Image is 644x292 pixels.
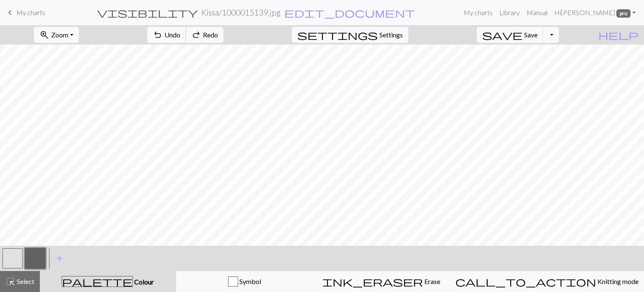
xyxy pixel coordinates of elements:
button: Undo [147,27,186,43]
button: Erase [313,271,450,292]
button: Redo [186,27,223,43]
span: Save [524,31,538,39]
span: add [55,253,65,264]
span: save [482,29,522,41]
span: highlight_alt [5,276,16,287]
span: edit_document [284,7,415,18]
span: Symbol [238,277,261,285]
h2: Kissa / 1000015139.jpg [201,8,280,17]
span: keyboard_arrow_left [5,7,15,18]
span: Knitting mode [596,277,639,285]
i: Settings [297,30,378,40]
button: SettingsSettings [292,27,408,43]
span: call_to_action [455,276,596,287]
span: Erase [423,277,440,285]
span: redo [191,29,201,41]
span: My charts [16,8,45,16]
button: Symbol [176,271,313,292]
span: Zoom [51,31,68,39]
span: undo [153,29,163,41]
span: ink_eraser [322,276,423,287]
a: Library [496,4,523,21]
span: Redo [203,31,218,39]
a: Manual [523,4,551,21]
button: Zoom [34,27,79,43]
span: Colour [133,278,154,286]
span: Select [16,277,34,285]
button: Knitting mode [450,271,644,292]
span: zoom_in [39,29,49,41]
span: pro [616,9,631,18]
a: My charts [460,4,496,21]
span: palette [62,276,132,287]
button: Colour [40,271,176,292]
span: Settings [379,30,403,40]
span: help [598,29,639,41]
span: settings [297,29,378,41]
a: Hi[PERSON_NAME] pro [551,4,639,21]
span: visibility [97,7,198,18]
button: Save [477,27,543,43]
a: My charts [5,5,45,20]
span: Undo [164,31,180,39]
